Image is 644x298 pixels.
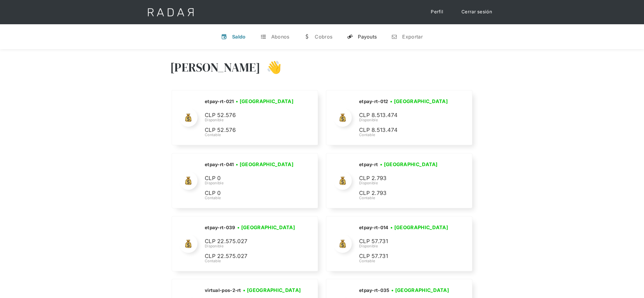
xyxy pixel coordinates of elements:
[359,111,450,120] p: CLP 8.513.474
[170,60,260,75] h3: [PERSON_NAME]
[243,286,301,294] h3: • [GEOGRAPHIC_DATA]
[205,117,296,123] div: Disponible
[359,162,378,168] h2: etpay-rt
[205,258,297,264] div: Contable
[359,258,450,264] div: Contable
[359,126,450,135] p: CLP 8.513.474
[390,224,448,231] h3: • [GEOGRAPHIC_DATA]
[205,287,241,293] h2: virtual-pos-2-rt
[390,98,448,105] h3: • [GEOGRAPHIC_DATA]
[359,252,450,261] p: CLP 57.731
[304,34,310,40] div: w
[380,161,438,168] h3: • [GEOGRAPHIC_DATA]
[237,224,295,231] h3: • [GEOGRAPHIC_DATA]
[391,34,397,40] div: n
[359,99,388,105] h2: etpay-rt-012
[236,98,293,105] h3: • [GEOGRAPHIC_DATA]
[359,287,389,293] h2: etpay-rt-035
[359,117,450,123] div: Disponible
[236,161,293,168] h3: • [GEOGRAPHIC_DATA]
[205,174,296,183] p: CLP 0
[205,243,297,249] div: Disponible
[359,174,450,183] p: CLP 2.793
[205,189,296,198] p: CLP 0
[205,195,296,201] div: Contable
[347,34,353,40] div: y
[359,189,450,198] p: CLP 2.793
[260,34,266,40] div: t
[205,162,234,168] h2: etpay-rt-041
[205,237,296,246] p: CLP 22.575.027
[205,111,296,120] p: CLP 52.576
[391,286,449,294] h3: • [GEOGRAPHIC_DATA]
[359,195,450,201] div: Contable
[205,132,296,138] div: Contable
[359,132,450,138] div: Contable
[232,34,246,40] div: Saldo
[221,34,227,40] div: v
[359,180,450,186] div: Disponible
[260,60,282,75] h3: 👋
[358,34,377,40] div: Payouts
[455,6,498,18] a: Cerrar sesión
[205,180,296,186] div: Disponible
[271,34,289,40] div: Abonos
[315,34,332,40] div: Cobros
[359,243,450,249] div: Disponible
[402,34,423,40] div: Exportar
[359,237,450,246] p: CLP 57.731
[205,126,296,135] p: CLP 52.576
[425,6,449,18] a: Perfil
[205,252,296,261] p: CLP 22.575.027
[205,225,235,231] h2: etpay-rt-039
[359,225,389,231] h2: etpay-rt-014
[205,99,234,105] h2: etpay-rt-021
